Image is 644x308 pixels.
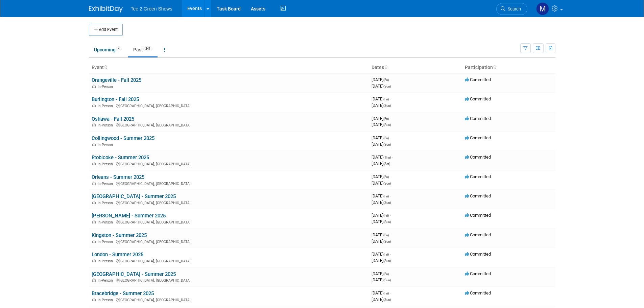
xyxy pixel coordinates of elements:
[143,46,152,51] span: 241
[92,104,96,107] img: In-Person Event
[505,6,521,11] span: Search
[390,77,391,82] span: -
[92,116,134,122] a: Oshawa - Fall 2025
[465,193,491,198] span: Committed
[383,143,391,146] span: (Sun)
[92,96,139,102] a: Burlington - Fall 2025
[92,201,96,204] img: In-Person Event
[383,214,389,217] span: (Fri)
[92,143,96,146] img: In-Person Event
[383,85,391,88] span: (Sun)
[465,290,491,295] span: Committed
[372,258,391,263] span: [DATE]
[104,65,107,70] a: Sort by Event Name
[465,116,491,121] span: Committed
[131,6,172,11] span: Tee 2 Green Shows
[462,62,555,73] th: Participation
[89,62,369,73] th: Event
[372,174,391,179] span: [DATE]
[390,290,391,295] span: -
[383,259,391,263] span: (Sun)
[92,85,96,88] img: In-Person Event
[98,162,115,166] span: In-Person
[372,239,391,244] span: [DATE]
[128,43,158,56] a: Past241
[92,181,366,186] div: [GEOGRAPHIC_DATA], [GEOGRAPHIC_DATA]
[372,161,390,166] span: [DATE]
[372,290,391,295] span: [DATE]
[92,103,366,108] div: [GEOGRAPHIC_DATA], [GEOGRAPHIC_DATA]
[390,213,391,218] span: -
[92,213,166,219] a: [PERSON_NAME] - Summer 2025
[92,240,96,243] img: In-Person Event
[92,77,141,83] a: Orangeville - Fall 2025
[465,96,491,101] span: Committed
[372,271,391,276] span: [DATE]
[372,297,391,302] span: [DATE]
[372,142,391,147] span: [DATE]
[383,156,391,159] span: (Thu)
[369,62,462,73] th: Dates
[92,123,96,126] img: In-Person Event
[390,116,391,121] span: -
[98,298,115,302] span: In-Person
[92,258,366,263] div: [GEOGRAPHIC_DATA], [GEOGRAPHIC_DATA]
[92,278,96,282] img: In-Person Event
[536,2,549,15] img: Michael Kruger
[92,161,366,166] div: [GEOGRAPHIC_DATA], [GEOGRAPHIC_DATA]
[92,174,144,180] a: Orleans - Summer 2025
[390,135,391,140] span: -
[383,298,391,302] span: (Sun)
[390,271,391,276] span: -
[98,240,115,244] span: In-Person
[465,174,491,179] span: Committed
[89,43,127,56] a: Upcoming4
[98,220,115,224] span: In-Person
[383,272,389,276] span: (Fri)
[372,116,391,121] span: [DATE]
[98,201,115,205] span: In-Person
[92,200,366,205] div: [GEOGRAPHIC_DATA], [GEOGRAPHIC_DATA]
[372,84,391,89] span: [DATE]
[98,104,115,108] span: In-Person
[390,96,391,101] span: -
[390,232,391,237] span: -
[116,46,122,51] span: 4
[92,239,366,244] div: [GEOGRAPHIC_DATA], [GEOGRAPHIC_DATA]
[372,155,393,160] span: [DATE]
[92,298,96,301] img: In-Person Event
[92,252,143,258] a: London - Summer 2025
[493,65,496,70] a: Sort by Participation Type
[383,278,391,282] span: (Sun)
[92,122,366,127] div: [GEOGRAPHIC_DATA], [GEOGRAPHIC_DATA]
[98,143,115,147] span: In-Person
[390,174,391,179] span: -
[92,271,176,277] a: [GEOGRAPHIC_DATA] - Summer 2025
[383,104,391,108] span: (Sun)
[383,136,389,140] span: (Fri)
[465,135,491,140] span: Committed
[384,65,387,70] a: Sort by Start Date
[465,213,491,218] span: Committed
[465,271,491,276] span: Committed
[465,155,491,160] span: Committed
[372,96,391,101] span: [DATE]
[92,232,147,238] a: Kingston - Summer 2025
[465,232,491,237] span: Committed
[98,182,115,186] span: In-Person
[372,135,391,140] span: [DATE]
[383,201,391,205] span: (Sun)
[372,219,391,224] span: [DATE]
[383,117,389,121] span: (Fri)
[383,253,389,256] span: (Fri)
[98,278,115,283] span: In-Person
[92,162,96,165] img: In-Person Event
[372,277,391,282] span: [DATE]
[372,200,391,205] span: [DATE]
[89,6,123,13] img: ExhibitDay
[92,193,176,199] a: [GEOGRAPHIC_DATA] - Summer 2025
[372,232,391,237] span: [DATE]
[383,233,389,237] span: (Fri)
[372,213,391,218] span: [DATE]
[465,252,491,257] span: Committed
